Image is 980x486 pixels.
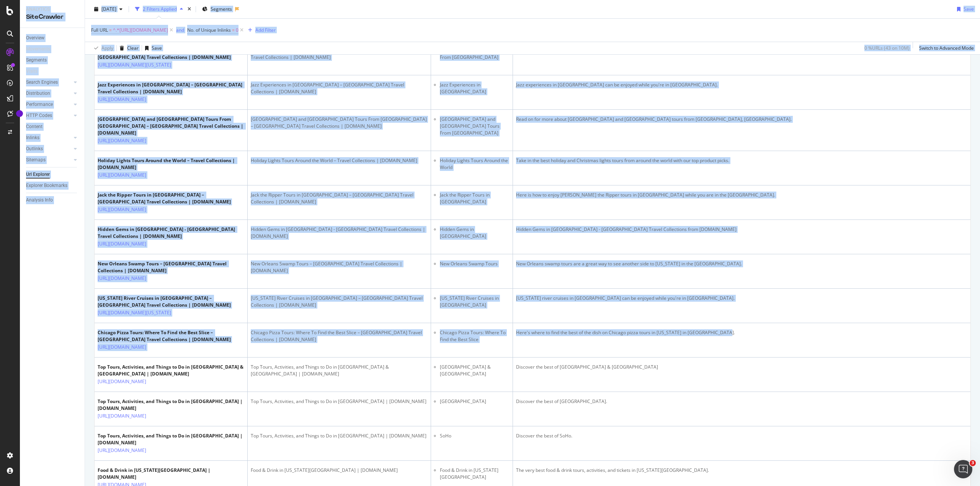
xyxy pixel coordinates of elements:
div: Discover the best of [GEOGRAPHIC_DATA] & [GEOGRAPHIC_DATA] [516,364,967,371]
div: Top Tours, Activities, and Things to Do in [GEOGRAPHIC_DATA] | [DOMAIN_NAME] [251,398,428,405]
div: Here's where to find the best of the dish on Chicago pizza tours in [US_STATE] in [GEOGRAPHIC_DATA]. [516,329,967,336]
div: Here is how to enjoy [PERSON_NAME] the Ripper tours in [GEOGRAPHIC_DATA] while you are in the [GE... [516,192,967,198]
div: [US_STATE] River Cruises in [GEOGRAPHIC_DATA] – [GEOGRAPHIC_DATA] Travel Collections | [DOMAIN_NAME] [98,295,244,309]
div: HTTP Codes [26,112,52,120]
div: Jack the Ripper Tours in [GEOGRAPHIC_DATA] – [GEOGRAPHIC_DATA] Travel Collections | [DOMAIN_NAME] [251,192,428,205]
div: Chicago Pizza Tours: Where To Find the Best Slice – [GEOGRAPHIC_DATA] Travel Collections | [DOMAI... [251,329,428,343]
span: = [232,27,235,33]
div: Tooltip anchor [16,110,23,117]
div: New Orleans Swamp Tours – [GEOGRAPHIC_DATA] Travel Collections | [DOMAIN_NAME] [98,260,244,274]
li: Food & Drink in [US_STATE][GEOGRAPHIC_DATA] [440,467,510,481]
div: Jazz Experiences in [GEOGRAPHIC_DATA] – [GEOGRAPHIC_DATA] Travel Collections | [DOMAIN_NAME] [98,81,244,95]
div: Jazz experiences in [GEOGRAPHIC_DATA] can be enjoyed while you're in [GEOGRAPHIC_DATA]. [516,81,967,88]
a: [URL][DOMAIN_NAME] [98,240,146,248]
div: and [176,27,184,33]
li: [GEOGRAPHIC_DATA] & [GEOGRAPHIC_DATA] [440,364,510,377]
div: New Orleans swamp tours are a great way to see another side to [US_STATE] in the [GEOGRAPHIC_DATA]. [516,260,967,267]
a: [URL][DOMAIN_NAME] [98,378,146,385]
li: Chicago Pizza Tours: Where To Find the Best Slice [440,329,510,343]
a: [URL][DOMAIN_NAME] [98,206,146,213]
li: New Orleans Swamp Tours [440,260,510,267]
a: [URL][DOMAIN_NAME] [98,137,146,145]
div: Hidden Gems in [GEOGRAPHIC_DATA] - [GEOGRAPHIC_DATA] Travel Collections from [DOMAIN_NAME] [516,226,967,233]
span: 2023 Oct. 1st [101,6,116,12]
button: and [176,26,184,34]
a: Content [26,123,79,131]
div: Food & Drink in [US_STATE][GEOGRAPHIC_DATA] | [DOMAIN_NAME] [251,467,428,474]
a: [URL][DOMAIN_NAME] [98,343,146,351]
div: Take in the best holiday and Christmas lights tours from around the world with our top product pi... [516,157,967,164]
li: Hidden Gems in [GEOGRAPHIC_DATA] [440,226,510,240]
div: Outlinks [26,145,43,153]
div: [US_STATE] river cruises in [GEOGRAPHIC_DATA] can be enjoyed while you're in [GEOGRAPHIC_DATA]. [516,295,967,302]
a: Segments [26,56,79,64]
div: Distribution [26,89,50,98]
li: SoHo [440,432,510,439]
a: [URL][DOMAIN_NAME] [98,171,146,179]
div: Discover the best of SoHo. [516,432,967,439]
div: Holiday Lights Tours Around the World – Travel Collections | [DOMAIN_NAME] [98,157,244,171]
span: 3 [970,460,976,466]
div: 0 % URLs ( 43 on 10M ) [864,45,910,51]
li: [US_STATE] River Cruises in [GEOGRAPHIC_DATA] [440,295,510,309]
div: Save [964,6,974,12]
span: Segments [211,6,232,12]
div: Visits [26,67,38,75]
div: SiteCrawler [26,13,78,21]
div: times [186,5,193,13]
div: Top Tours, Activities, and Things to Do in [GEOGRAPHIC_DATA] | [DOMAIN_NAME] [98,398,244,412]
span: No. of Unique Inlinks [187,27,231,33]
div: Top Tours, Activities, and Things to Do in [GEOGRAPHIC_DATA] | [DOMAIN_NAME] [98,432,244,446]
div: Overview [26,34,44,42]
div: Hidden Gems in [GEOGRAPHIC_DATA] - [GEOGRAPHIC_DATA] Travel Collections | [DOMAIN_NAME] [251,226,428,240]
div: Save [152,45,162,51]
a: [URL][DOMAIN_NAME] [98,447,146,454]
div: The very best food & drink tours, activities, and tickets in [US_STATE][GEOGRAPHIC_DATA]. [516,467,967,474]
li: Jack the Ripper Tours in [GEOGRAPHIC_DATA] [440,192,510,205]
a: [URL][DOMAIN_NAME] [98,412,146,420]
div: Analytics [26,6,78,13]
div: [US_STATE] River Cruises in [GEOGRAPHIC_DATA] – [GEOGRAPHIC_DATA] Travel Collections | [DOMAIN_NAME] [251,295,428,309]
a: Overview [26,34,79,42]
button: Apply [91,42,113,54]
a: Sitemaps [26,156,72,164]
a: Url Explorer [26,171,79,179]
div: Url Explorer [26,171,50,179]
div: Apply [101,45,113,51]
div: Top Tours, Activities, and Things to Do in [GEOGRAPHIC_DATA] | [DOMAIN_NAME] [251,432,428,439]
a: Distribution [26,89,72,98]
div: Content [26,123,42,131]
span: ^.*[URL][DOMAIN_NAME] [113,25,168,36]
button: Clear [117,42,139,54]
div: 2 Filters Applied [143,6,177,12]
div: Segments [26,56,47,64]
li: Jazz Experiences in [GEOGRAPHIC_DATA] [440,81,510,95]
a: Movements [26,45,58,53]
a: Analysis Info [26,196,79,204]
li: [GEOGRAPHIC_DATA] and [GEOGRAPHIC_DATA] Tours From [GEOGRAPHIC_DATA] [440,116,510,137]
a: Search Engines [26,78,72,86]
li: [GEOGRAPHIC_DATA] [440,398,510,405]
div: Explorer Bookmarks [26,182,67,190]
div: Performance [26,101,53,109]
button: Switch to Advanced Mode [916,42,974,54]
div: Chicago Pizza Tours: Where To Find the Best Slice – [GEOGRAPHIC_DATA] Travel Collections | [DOMAI... [98,329,244,343]
a: [URL][DOMAIN_NAME] [98,275,146,282]
div: Sitemaps [26,156,46,164]
div: [GEOGRAPHIC_DATA] and [GEOGRAPHIC_DATA] Tours From [GEOGRAPHIC_DATA] – [GEOGRAPHIC_DATA] Travel C... [98,116,244,137]
div: Add Filter [255,27,276,33]
div: Clear [127,45,139,51]
a: Explorer Bookmarks [26,182,79,190]
a: HTTP Codes [26,112,72,120]
div: Switch to Advanced Mode [919,45,974,51]
a: Outlinks [26,145,72,153]
a: [URL][DOMAIN_NAME] [98,96,146,103]
div: Search Engines [26,78,58,86]
a: Inlinks [26,134,72,142]
a: Visits [26,67,45,75]
div: Jack the Ripper Tours in [GEOGRAPHIC_DATA] – [GEOGRAPHIC_DATA] Travel Collections | [DOMAIN_NAME] [98,192,244,205]
span: Full URL [91,27,108,33]
button: 2 Filters Applied [132,3,186,15]
button: Segments [199,3,235,15]
div: Jazz Experiences in [GEOGRAPHIC_DATA] – [GEOGRAPHIC_DATA] Travel Collections | [DOMAIN_NAME] [251,81,428,95]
